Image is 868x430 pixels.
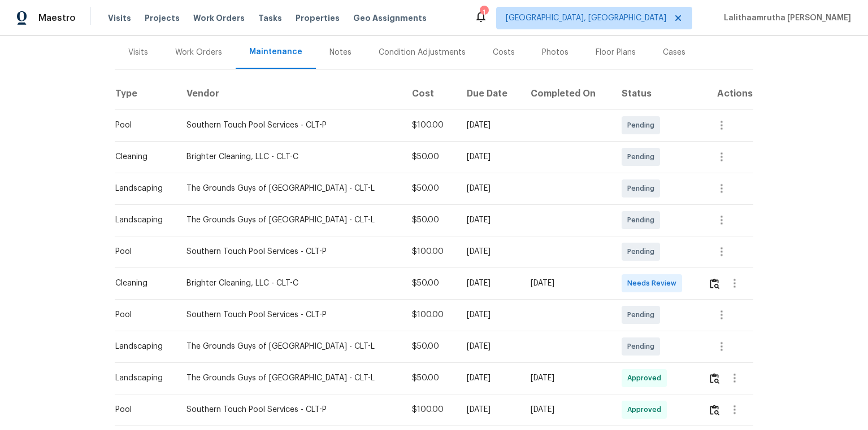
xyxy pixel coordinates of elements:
[467,341,513,352] div: [DATE]
[412,246,448,257] div: $100.00
[145,12,180,24] span: Projects
[708,270,721,297] button: Review Icon
[115,278,168,289] div: Cleaning
[627,246,659,257] span: Pending
[296,12,340,24] span: Properties
[708,365,721,392] button: Review Icon
[699,78,753,109] th: Actions
[115,120,168,131] div: Pool
[627,151,659,163] span: Pending
[467,246,513,257] div: [DATE]
[613,78,698,109] th: Status
[627,404,666,415] span: Approved
[480,7,488,18] div: 1
[193,12,245,24] span: Work Orders
[467,183,513,194] div: [DATE]
[506,12,666,24] span: [GEOGRAPHIC_DATA], [GEOGRAPHIC_DATA]
[663,47,685,58] div: Cases
[249,46,302,58] div: Maintenance
[115,372,168,384] div: Landscaping
[627,372,666,384] span: Approved
[493,47,515,58] div: Costs
[186,214,394,226] div: The Grounds Guys of [GEOGRAPHIC_DATA] - CLT-L
[531,372,604,384] div: [DATE]
[115,214,168,226] div: Landscaping
[412,278,448,289] div: $50.00
[115,78,177,109] th: Type
[186,151,394,163] div: Brighter Cleaning, LLC - CLT-C
[353,12,427,24] span: Geo Assignments
[596,47,636,58] div: Floor Plans
[412,404,448,415] div: $100.00
[719,12,851,24] span: Lalithaamrutha [PERSON_NAME]
[115,341,168,352] div: Landscaping
[115,309,168,321] div: Pool
[115,151,168,163] div: Cleaning
[177,78,403,109] th: Vendor
[329,47,351,58] div: Notes
[467,151,513,163] div: [DATE]
[128,47,148,58] div: Visits
[467,372,513,384] div: [DATE]
[115,246,168,257] div: Pool
[186,246,394,257] div: Southern Touch Pool Services - CLT-P
[467,278,513,289] div: [DATE]
[115,183,168,194] div: Landscaping
[542,47,568,58] div: Photos
[186,120,394,131] div: Southern Touch Pool Services - CLT-P
[710,405,719,415] img: Review Icon
[531,404,604,415] div: [DATE]
[467,214,513,226] div: [DATE]
[467,120,513,131] div: [DATE]
[403,78,457,109] th: Cost
[186,341,394,352] div: The Grounds Guys of [GEOGRAPHIC_DATA] - CLT-L
[38,12,76,24] span: Maestro
[627,120,659,131] span: Pending
[412,214,448,226] div: $50.00
[186,183,394,194] div: The Grounds Guys of [GEOGRAPHIC_DATA] - CLT-L
[467,309,513,321] div: [DATE]
[627,341,659,352] span: Pending
[627,214,659,226] span: Pending
[258,14,282,22] span: Tasks
[412,183,448,194] div: $50.00
[627,183,659,194] span: Pending
[708,396,721,423] button: Review Icon
[522,78,613,109] th: Completed On
[186,278,394,289] div: Brighter Cleaning, LLC - CLT-C
[186,309,394,321] div: Southern Touch Pool Services - CLT-P
[412,341,448,352] div: $50.00
[412,151,448,163] div: $50.00
[186,372,394,384] div: The Grounds Guys of [GEOGRAPHIC_DATA] - CLT-L
[412,120,448,131] div: $100.00
[627,278,681,289] span: Needs Review
[531,278,604,289] div: [DATE]
[627,309,659,321] span: Pending
[412,372,448,384] div: $50.00
[115,404,168,415] div: Pool
[467,404,513,415] div: [DATE]
[108,12,131,24] span: Visits
[186,404,394,415] div: Southern Touch Pool Services - CLT-P
[175,47,222,58] div: Work Orders
[379,47,466,58] div: Condition Adjustments
[710,278,719,289] img: Review Icon
[412,309,448,321] div: $100.00
[710,373,719,384] img: Review Icon
[458,78,522,109] th: Due Date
